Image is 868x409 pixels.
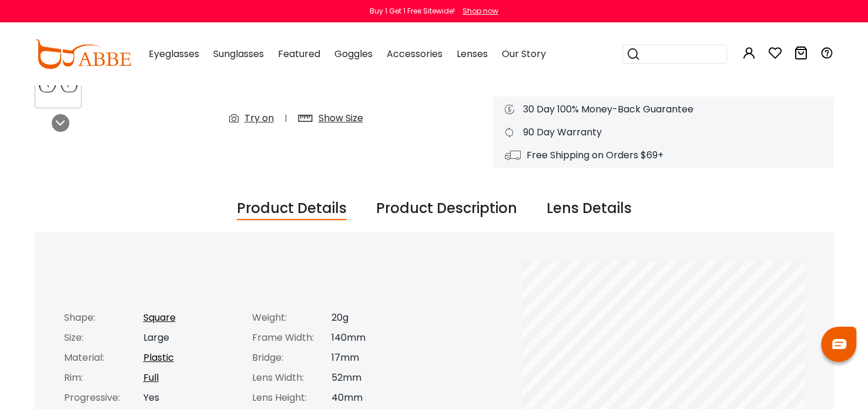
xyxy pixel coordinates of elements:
[64,391,143,405] div: Progressive:
[505,125,822,139] div: 90 Day Warranty
[331,311,428,325] div: 20g
[252,311,331,325] div: Weight:
[35,39,131,69] img: abbeglasses.com
[505,148,822,162] div: Free Shipping on Orders $69+
[331,391,428,405] div: 40mm
[143,351,174,364] a: Plastic
[457,47,488,61] span: Lenses
[252,391,331,405] div: Lens Height:
[547,198,632,220] div: Lens Details
[143,391,240,405] div: Yes
[143,311,176,324] a: Square
[244,111,274,125] div: Try on
[143,331,240,345] div: Large
[213,47,264,61] span: Sunglasses
[35,74,81,97] img: Laya Gun Plastic Eyeglasses , UniversalBridgeFit Frames from ABBE Glasses
[149,47,199,61] span: Eyeglasses
[64,311,143,325] div: Shape:
[457,6,498,16] a: Shop now
[463,6,498,16] div: Shop now
[278,47,320,61] span: Featured
[331,331,428,345] div: 140mm
[376,198,517,220] div: Product Description
[334,47,373,61] span: Goggles
[331,351,428,365] div: 17mm
[505,102,822,117] div: 30 Day 100% Money-Back Guarantee
[331,371,428,385] div: 52mm
[387,47,443,61] span: Accessories
[252,371,331,385] div: Lens Width:
[252,331,331,345] div: Frame Width:
[319,111,363,125] div: Show Size
[370,6,455,16] div: Buy 1 Get 1 Free Sitewide!
[64,371,143,385] div: Rim:
[252,351,331,365] div: Bridge:
[832,339,846,349] img: chat
[143,371,159,384] a: Full
[64,351,143,365] div: Material:
[64,331,143,345] div: Size:
[237,198,347,220] div: Product Details
[502,47,546,61] span: Our Story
